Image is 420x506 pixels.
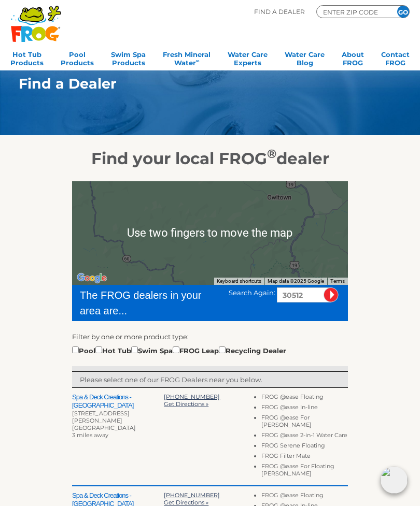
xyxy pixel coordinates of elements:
p: Please select one of our FROG Dealers near you below. [80,374,340,385]
a: Get Directions » [164,400,208,408]
p: Find A Dealer [254,5,305,18]
div: [GEOGRAPHIC_DATA] [72,424,164,431]
li: FROG @ease 2-in-1 Water Care [261,431,348,442]
h1: Find a Dealer [19,76,375,92]
a: Swim SpaProducts [111,47,146,68]
sup: ® [267,146,276,161]
a: PoolProducts [61,47,94,68]
li: FROG @ease Floating [261,491,348,502]
li: FROG @ease For Floating [PERSON_NAME] [261,462,348,480]
span: Search Again: [229,288,275,297]
h2: Spa & Deck Creations - [GEOGRAPHIC_DATA] [72,393,164,410]
li: FROG @ease In-line [261,403,348,414]
li: FROG @ease For [PERSON_NAME] [261,414,348,431]
button: Keyboard shortcuts [217,278,261,285]
li: FROG @ease Floating [261,393,348,403]
a: Hot TubProducts [10,47,44,68]
a: ContactFROG [381,47,410,68]
li: FROG Serene Floating [261,442,348,452]
input: Zip Code Form [322,7,384,17]
a: Water CareBlog [285,47,325,68]
a: [PHONE_NUMBER] [164,491,220,499]
input: Submit [324,287,339,302]
div: The FROG dealers in your area are... [80,287,214,319]
a: Get Directions » [164,499,208,506]
a: Terms (opens in new tab) [330,278,345,284]
span: Map data ©2025 Google [268,278,324,284]
input: GO [397,6,409,18]
img: Google [75,271,109,285]
a: Fresh MineralWater∞ [163,47,211,68]
a: Open this area in Google Maps (opens a new window) [75,271,109,285]
a: AboutFROG [342,47,364,68]
div: [STREET_ADDRESS][PERSON_NAME] [72,410,164,424]
h2: Find your local FROG dealer [3,149,417,168]
label: Filter by one or more product type: [72,331,189,342]
a: Water CareExperts [228,47,268,68]
a: [PHONE_NUMBER] [164,393,220,400]
li: FROG Filter Mate [261,452,348,462]
div: Pool Hot Tub Swim Spa FROG Leap Recycling Dealer [72,344,286,356]
span: 3 miles away [72,431,108,439]
img: openIcon [381,467,408,494]
sup: ∞ [196,58,200,64]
